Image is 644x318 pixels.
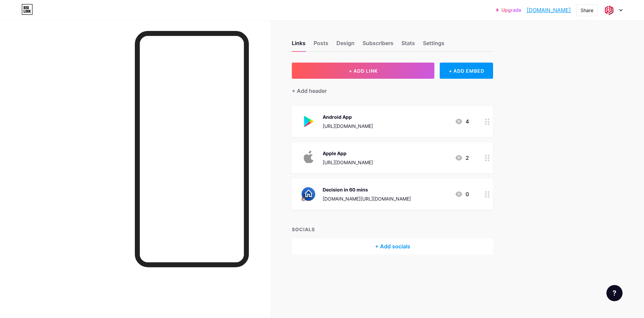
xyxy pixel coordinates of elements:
div: + ADD EMBED [440,63,493,79]
div: [URL][DOMAIN_NAME] [323,122,373,130]
div: [URL][DOMAIN_NAME] [323,159,373,166]
span: + ADD LINK [349,68,378,74]
div: Decision in 60 mins [323,186,411,193]
div: Links [292,39,306,51]
button: + ADD LINK [292,63,434,79]
div: + Add header [292,87,327,95]
a: [DOMAIN_NAME] [527,6,571,14]
img: Android App [300,113,317,130]
div: 0 [455,190,469,198]
div: 4 [455,117,469,126]
div: Design [336,39,355,51]
div: Settings [423,39,444,51]
div: Apple App [323,150,373,157]
div: Android App [323,113,373,120]
a: Upgrade [496,7,521,13]
div: Posts [314,39,328,51]
div: SOCIALS [292,226,493,233]
div: + Add socials [292,238,493,254]
div: [DOMAIN_NAME][URL][DOMAIN_NAME] [323,195,411,202]
img: Decision in 60 mins [300,185,317,203]
img: financemagic [603,4,615,16]
img: Apple App [300,149,317,167]
div: Share [581,7,593,14]
div: 2 [455,154,469,162]
div: Stats [401,39,415,51]
div: Subscribers [363,39,393,51]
